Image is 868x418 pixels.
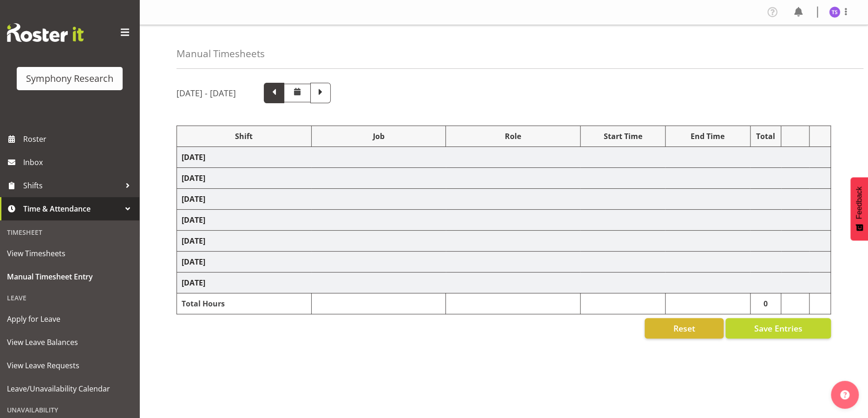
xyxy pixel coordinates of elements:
button: Feedback - Show survey [850,177,868,240]
td: [DATE] [177,210,831,231]
a: Manual Timesheet Entry [2,265,137,288]
div: Symphony Research [26,72,113,86]
span: Reset [673,322,695,334]
img: help-xxl-2.png [840,390,849,399]
span: Apply for Leave [7,312,132,326]
button: Save Entries [725,318,831,338]
span: Inbox [23,155,135,169]
a: View Leave Balances [2,331,137,354]
td: [DATE] [177,147,831,168]
span: Manual Timesheet Entry [7,270,132,284]
h5: [DATE] - [DATE] [176,88,236,98]
td: Total Hours [177,293,312,314]
div: Role [450,131,575,142]
td: [DATE] [177,252,831,272]
span: Leave/Unavailability Calendar [7,382,132,396]
td: [DATE] [177,231,831,252]
div: Total [755,131,777,142]
div: Leave [2,288,137,307]
h4: Manual Timesheets [176,48,265,59]
span: View Leave Requests [7,358,132,372]
span: Roster [23,132,135,146]
div: Timesheet [2,223,137,242]
span: Shifts [23,179,121,192]
span: View Timesheets [7,246,132,260]
td: [DATE] [177,189,831,210]
div: Shift [182,131,307,142]
td: [DATE] [177,272,831,293]
a: View Timesheets [2,242,137,265]
img: theresa-smith5660.jpg [829,7,840,18]
div: End Time [670,131,745,142]
span: Feedback [855,186,863,219]
span: Time & Attendance [23,202,121,216]
span: Save Entries [754,322,802,334]
span: View Leave Balances [7,335,132,349]
td: 0 [750,293,781,314]
a: View Leave Requests [2,354,137,377]
div: Job [316,131,441,142]
img: Rosterit website logo [7,23,84,42]
a: Apply for Leave [2,307,137,331]
button: Reset [645,318,724,338]
td: [DATE] [177,168,831,189]
div: Start Time [585,131,660,142]
a: Leave/Unavailability Calendar [2,377,137,400]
